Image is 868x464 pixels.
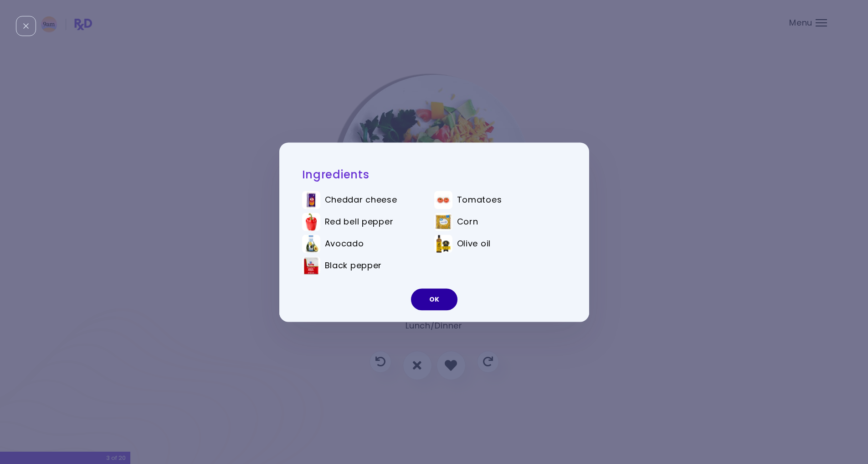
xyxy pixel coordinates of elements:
span: Corn [457,217,478,227]
span: Avocado [325,239,364,249]
span: Tomatoes [457,195,502,205]
button: OK [411,288,457,310]
span: Olive oil [457,239,491,249]
span: Red bell pepper [325,217,394,227]
div: Close [16,16,36,36]
span: Black pepper [325,261,382,271]
span: Cheddar cheese [325,195,397,205]
h2: Ingredients [302,167,566,182]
